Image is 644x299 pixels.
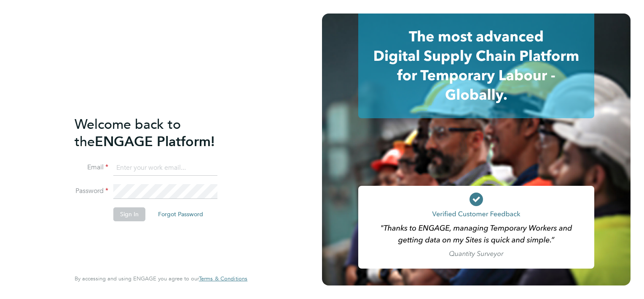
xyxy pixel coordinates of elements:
[75,116,181,150] span: Welcome back to the
[199,275,247,282] a: Terms & Conditions
[75,187,108,196] label: Password
[75,275,247,282] span: By accessing and using ENGAGE you agree to our
[113,207,145,221] button: Sign In
[113,160,217,176] input: Enter your work email...
[151,207,210,221] button: Forgot Password
[75,163,108,172] label: Email
[75,116,239,150] h2: ENGAGE Platform!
